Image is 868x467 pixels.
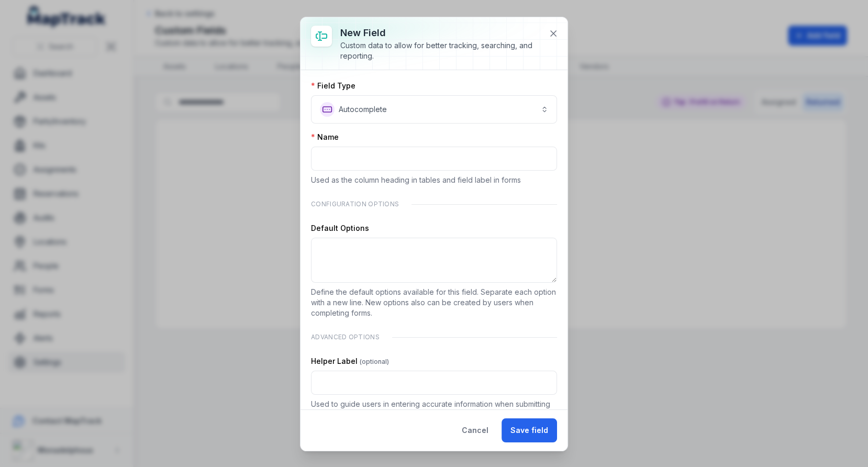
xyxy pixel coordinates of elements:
button: Save field [502,418,557,442]
label: Helper Label [311,356,389,366]
label: Default Options [311,223,369,233]
p: Used as the column heading in tables and field label in forms [311,175,557,185]
div: Advanced Options [311,327,557,348]
p: Define the default options available for this field. Separate each option with a new line. New op... [311,287,557,318]
input: :r48:-form-item-label [311,371,557,395]
input: :r46:-form-item-label [311,147,557,171]
label: Field Type [311,81,355,91]
h3: New field [340,26,540,40]
div: Configuration Options [311,194,557,215]
textarea: :r47:-form-item-label [311,238,557,283]
button: Cancel [453,418,497,442]
label: Name [311,132,339,142]
p: Used to guide users in entering accurate information when submitting forms [311,399,557,420]
div: Custom data to allow for better tracking, searching, and reporting. [340,40,540,61]
button: Autocomplete [311,95,557,124]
